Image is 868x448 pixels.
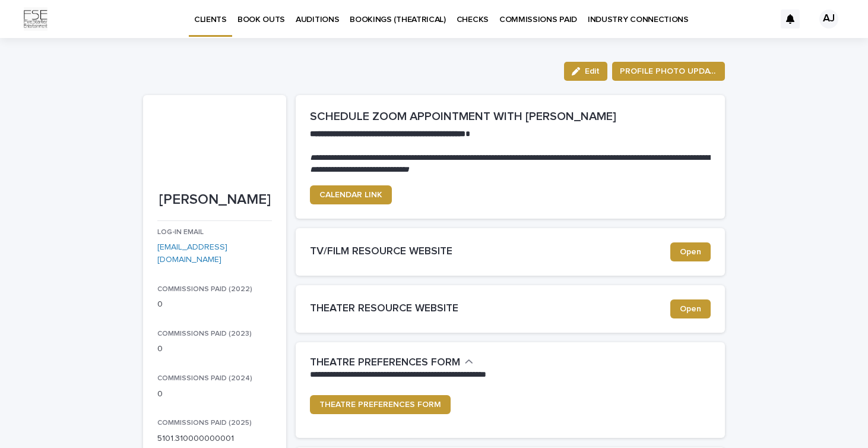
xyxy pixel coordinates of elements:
[310,109,711,124] h2: SCHEDULE ZOOM APPOINTMENT WITH [PERSON_NAME]
[157,375,252,382] span: COMMISSIONS PAID (2024)
[310,395,451,414] a: THEATRE PREFERENCES FORM
[670,299,711,318] a: Open
[157,330,252,337] span: COMMISSIONS PAID (2023)
[24,7,47,31] img: Km9EesSdRbS9ajqhBzyo
[157,243,227,264] a: [EMAIL_ADDRESS][DOMAIN_NAME]
[310,356,473,370] button: THEATRE PREFERENCES FORM
[670,242,711,261] a: Open
[585,67,600,75] span: Edit
[157,286,252,293] span: COMMISSIONS PAID (2022)
[310,245,670,258] h2: TV/FILM RESOURCE WEBSITE
[310,302,670,316] h2: THEATER RESOURCE WEBSITE
[157,191,272,209] p: [PERSON_NAME]
[680,305,701,313] span: Open
[612,62,725,81] button: PROFILE PHOTO UPDATE
[819,10,838,29] div: AJ
[157,343,272,355] p: 0
[620,65,717,77] span: PROFILE PHOTO UPDATE
[157,229,204,236] span: LOG-IN EMAIL
[310,185,392,204] a: CALENDAR LINK
[319,191,382,199] span: CALENDAR LINK
[157,298,272,311] p: 0
[680,248,701,256] span: Open
[310,356,460,370] h2: THEATRE PREFERENCES FORM
[157,419,252,427] span: COMMISSIONS PAID (2025)
[319,400,441,409] span: THEATRE PREFERENCES FORM
[157,433,272,445] p: 5101.310000000001
[564,62,607,81] button: Edit
[157,388,272,400] p: 0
